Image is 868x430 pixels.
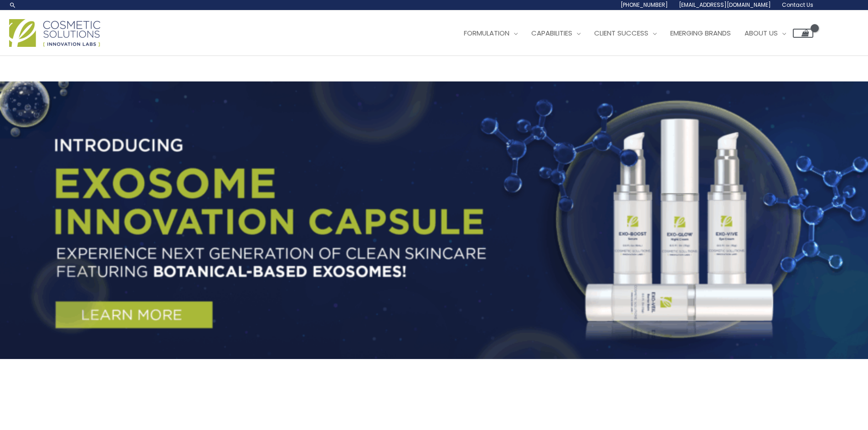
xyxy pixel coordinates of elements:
span: About Us [745,28,778,38]
span: [EMAIL_ADDRESS][DOMAIN_NAME] [679,1,771,9]
span: [PHONE_NUMBER] [621,1,668,9]
span: Emerging Brands [670,28,731,38]
span: Contact Us [782,1,813,9]
a: Formulation [457,20,524,47]
a: Search icon link [9,1,16,9]
a: View Shopping Cart, empty [793,29,813,38]
img: Cosmetic Solutions Logo [9,19,100,47]
nav: Site Navigation [450,20,813,47]
a: Client Success [587,20,663,47]
span: Capabilities [531,28,572,38]
span: Client Success [594,28,648,38]
a: About Us [738,20,793,47]
a: Capabilities [524,20,587,47]
a: Emerging Brands [663,20,738,47]
span: Formulation [464,28,509,38]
